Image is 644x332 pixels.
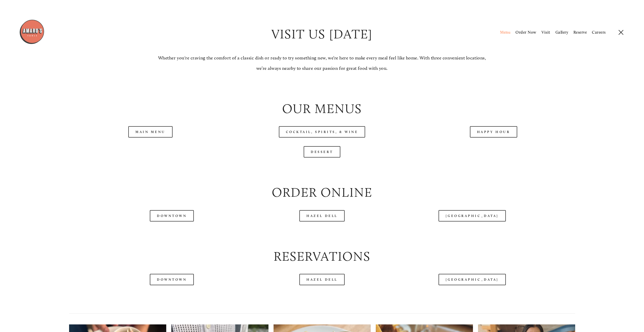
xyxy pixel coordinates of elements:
[69,183,575,201] h2: Order Online
[439,274,506,285] a: [GEOGRAPHIC_DATA]
[19,19,45,45] img: Amaro's Table
[299,210,345,222] a: Hazel Dell
[515,30,536,35] a: Order Now
[150,274,194,285] a: Downtown
[470,126,517,138] a: Happy Hour
[304,146,340,158] a: Dessert
[542,30,550,35] a: Visit
[555,30,568,35] a: Gallery
[69,100,575,118] h2: Our Menus
[150,210,194,222] a: Downtown
[69,247,575,265] h2: Reservations
[592,30,606,35] a: Careers
[128,126,173,138] a: Main Menu
[500,30,510,35] a: Menu
[279,126,365,138] a: Cocktail, Spirits, & Wine
[299,274,345,285] a: Hazel Dell
[573,30,587,35] a: Reserve
[439,210,506,222] a: [GEOGRAPHIC_DATA]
